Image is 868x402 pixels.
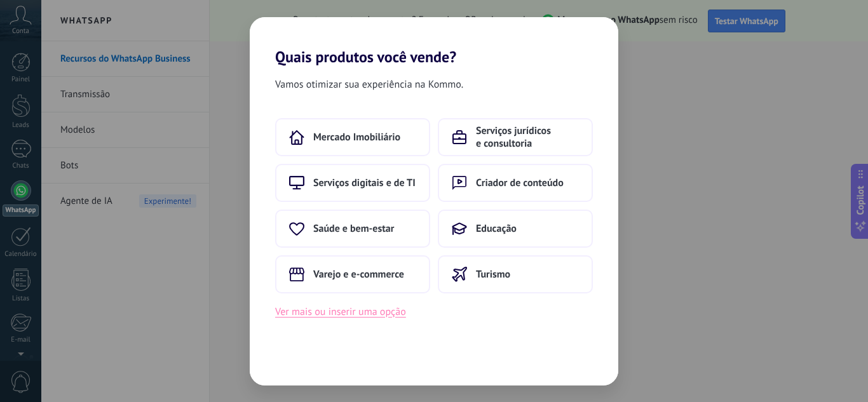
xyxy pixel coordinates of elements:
[476,268,510,281] span: Turismo
[476,222,517,235] span: Educação
[438,164,593,202] button: Criador de conteúdo
[275,118,430,156] button: Mercado Imobiliário
[275,255,430,293] button: Varejo e e-commerce
[313,222,394,235] span: Saúde e bem-estar
[275,210,430,248] button: Saúde e bem-estar
[250,17,618,66] h2: Quais produtos você vende?
[275,76,463,93] span: Vamos otimizar sua experiência na Kommo.
[275,164,430,202] button: Serviços digitais e de TI
[313,131,400,144] span: Mercado Imobiliário
[313,177,416,189] span: Serviços digitais e de TI
[438,210,593,248] button: Educação
[313,268,404,281] span: Varejo e e-commerce
[476,124,579,150] span: Serviços jurídicos e consultoria
[275,304,406,320] button: Ver mais ou inserir uma opção
[438,118,593,156] button: Serviços jurídicos e consultoria
[476,177,564,189] span: Criador de conteúdo
[438,255,593,293] button: Turismo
